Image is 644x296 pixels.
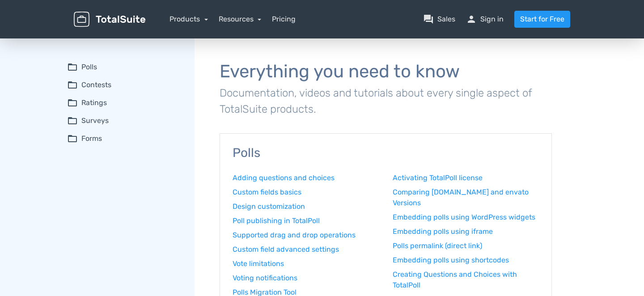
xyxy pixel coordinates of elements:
summary: folder_openContests [67,80,182,90]
a: Start for Free [514,11,570,28]
a: Vote limitations [233,258,379,269]
span: person [466,14,477,25]
summary: folder_openPolls [67,62,182,72]
a: Comparing [DOMAIN_NAME] and envato Versions [393,187,539,208]
summary: folder_openSurveys [67,115,182,126]
span: folder_open [67,115,78,126]
a: Polls permalink (direct link) [393,241,539,251]
a: Voting notifications [233,273,379,283]
summary: folder_openForms [67,133,182,144]
img: TotalSuite for WordPress [74,12,145,27]
a: Custom fields basics [233,187,379,198]
a: Products [169,15,208,23]
a: Custom field advanced settings [233,244,379,255]
p: Documentation, videos and tutorials about every single aspect of TotalSuite products. [220,85,552,117]
a: Pricing [272,14,296,25]
a: Embedding polls using iframe [393,226,539,237]
a: Poll publishing in TotalPoll [233,216,379,226]
span: question_answer [423,14,434,25]
a: question_answerSales [423,14,455,25]
span: folder_open [67,97,78,108]
span: folder_open [67,80,78,90]
a: Embedding polls using WordPress widgets [393,212,539,223]
span: folder_open [67,133,78,144]
h3: Polls [233,146,539,160]
a: Activating TotalPoll license [393,173,539,183]
a: Embedding polls using shortcodes [393,255,539,266]
a: Resources [219,15,262,23]
span: folder_open [67,62,78,72]
a: Design customization [233,201,379,212]
a: Adding questions and choices [233,173,379,183]
summary: folder_openRatings [67,97,182,108]
a: personSign in [466,14,504,25]
h1: Everything you need to know [220,62,552,81]
a: Supported drag and drop operations [233,230,379,241]
a: Creating Questions and Choices with TotalPoll [393,269,539,291]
